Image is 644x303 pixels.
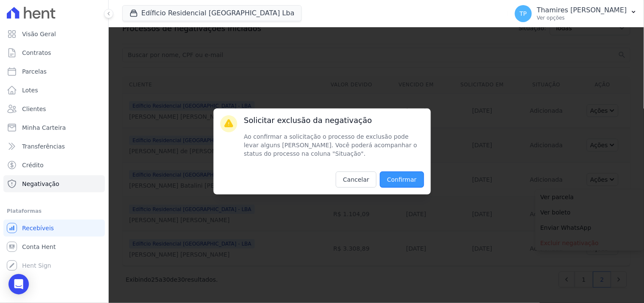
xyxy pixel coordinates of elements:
[22,49,51,57] span: Contratos
[380,172,424,188] input: Confirmar
[3,119,105,136] a: Minha Carteira
[22,161,44,169] span: Crédito
[22,67,47,76] span: Parcelas
[3,82,105,99] a: Lotes
[244,115,424,126] h3: Solicitar exclusão da negativação
[22,243,56,251] span: Conta Hent
[22,30,56,38] span: Visão Geral
[537,14,627,21] p: Ver opções
[22,180,59,188] span: Negativação
[336,172,377,188] button: Cancelar
[537,6,627,14] p: Thamires [PERSON_NAME]
[7,206,101,216] div: Plataformas
[3,175,105,192] a: Negativação
[8,274,29,294] div: Open Intercom Messenger
[520,11,527,17] span: TP
[122,5,302,21] button: Edíficio Residencial [GEOGRAPHIC_DATA] Lba
[3,157,105,174] a: Crédito
[3,238,105,255] a: Conta Hent
[3,220,105,237] a: Recebíveis
[22,224,54,232] span: Recebíveis
[22,123,66,132] span: Minha Carteira
[3,138,105,155] a: Transferências
[244,126,424,165] div: Ao confirmar a solicitação o processo de exclusão pode levar alguns [PERSON_NAME]. Você poderá ac...
[508,2,644,26] button: TP Thamires [PERSON_NAME] Ver opções
[3,100,105,117] a: Clientes
[22,142,65,151] span: Transferências
[3,26,105,43] a: Visão Geral
[3,63,105,80] a: Parcelas
[22,86,38,94] span: Lotes
[22,105,46,113] span: Clientes
[3,44,105,61] a: Contratos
